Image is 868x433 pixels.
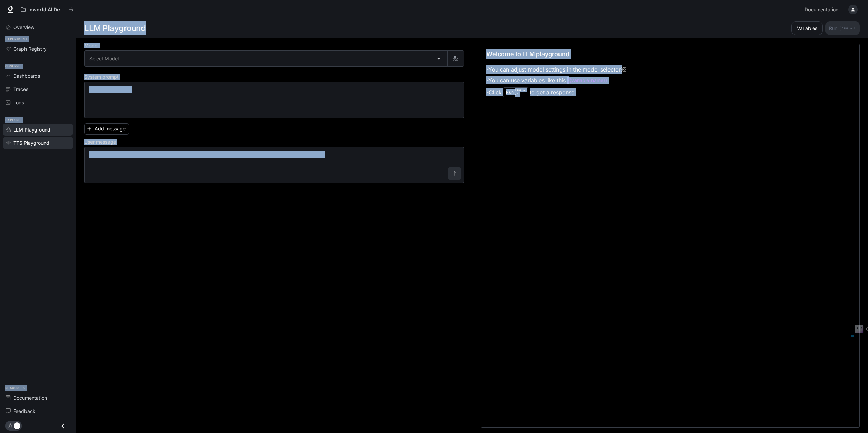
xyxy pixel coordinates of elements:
p: CTRL + [515,88,525,92]
button: Close drawer [55,419,70,433]
code: {{variable_name}} [567,77,607,84]
p: Inworld AI Demos [28,7,66,13]
a: TTS Playground [3,137,73,149]
a: Overview [3,21,73,33]
a: Logs [3,96,73,108]
span: Dashboards [13,72,40,79]
span: Documentation [805,5,838,14]
span: Documentation [13,394,47,401]
span: Feedback [13,407,35,415]
button: Add message [84,123,129,135]
span: Traces [13,86,28,93]
span: Overview [13,24,34,31]
span: Dark mode toggle [14,422,20,429]
span: TTS Playground [13,139,49,146]
button: All workspaces [18,3,77,16]
li: - You can adjust model settings in the model selector [486,64,626,75]
h1: LLM Playground [84,21,146,35]
li: - Click to get a response [486,86,626,99]
div: Select Model [85,51,447,66]
span: Graph Registry [13,45,47,52]
div: Run [503,87,528,97]
li: - You can use variables like this: [486,75,626,86]
a: Documentation [3,392,73,404]
p: User message [84,140,116,144]
p: System prompt [84,75,119,79]
p: Welcome to LLM playground [486,49,569,59]
span: LLM Playground [13,126,50,133]
a: Feedback [3,405,73,417]
a: Dashboards [3,70,73,82]
p: Model [84,43,98,48]
span: Logs [13,99,24,106]
a: Graph Registry [3,43,73,55]
a: LLM Playground [3,124,73,136]
button: Variables [791,21,823,35]
a: Documentation [802,3,844,16]
a: Traces [3,83,73,95]
span: Select Model [89,55,119,62]
p: ⏎ [515,88,525,96]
